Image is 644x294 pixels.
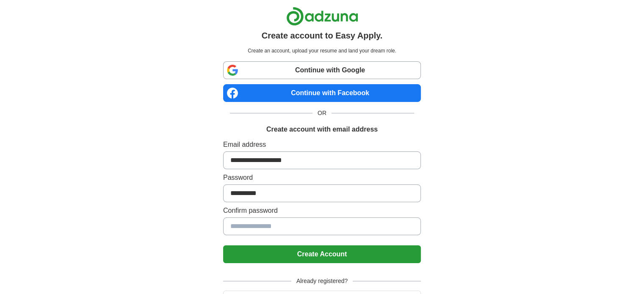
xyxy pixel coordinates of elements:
[223,140,421,150] label: Email address
[223,173,421,183] label: Password
[286,7,358,26] img: Adzuna logo
[266,124,378,135] h1: Create account with email address
[291,277,353,286] span: Already registered?
[223,84,421,102] a: Continue with Facebook
[262,29,383,42] h1: Create account to Easy Apply.
[223,206,421,216] label: Confirm password
[223,245,421,263] button: Create Account
[312,109,332,118] span: OR
[223,61,421,79] a: Continue with Google
[225,47,419,55] p: Create an account, upload your resume and land your dream role.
